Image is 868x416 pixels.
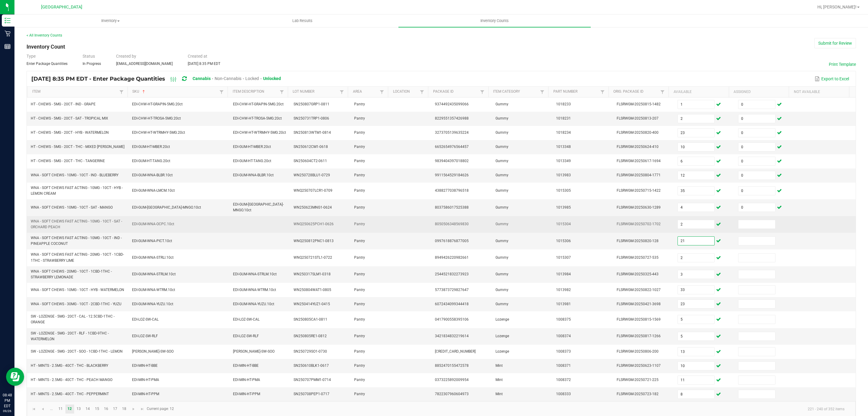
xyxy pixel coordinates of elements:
[31,252,124,262] span: WNA - SOFT CHEWS FAST ACTING - 20MG - 10CT - 1CBD-1THC - STRAWBERRY LIME
[729,87,789,98] th: Assigned
[31,302,121,306] span: WNA - SOFT CHEWS - 30MG - 10CT - 2CBD-1THC - YUZU
[495,239,508,243] span: Gummy
[233,363,259,368] span: EDI-MIN-HT-BBE
[435,349,476,354] span: [CREDIT_CARD_NUMBER]
[599,88,606,96] a: Filter
[479,88,486,96] a: Filter
[245,76,259,81] span: Locked
[617,288,661,292] span: FLSRWGM-20250822-1027
[435,102,469,106] span: 9374492435099066
[31,349,123,354] span: SW - LOZENGE - 5MG - 20CT - SOO - 1CBD-1THC - LEMON
[435,205,469,210] span: 8037586017525388
[206,14,398,27] a: Lab Results
[617,239,659,243] span: FLSRWGM-20250820-128
[354,302,365,306] span: Pantry
[617,188,661,193] span: FLSRWGM-20250715-1422
[41,5,82,10] span: [GEOGRAPHIC_DATA]
[30,405,38,414] a: Go to the first page
[116,62,173,66] span: [EMAIL_ADDRESS][DOMAIN_NAME]
[263,76,281,81] span: Unlocked
[132,349,174,354] span: [PERSON_NAME]-SW-SOO
[435,159,469,163] span: 9839404397018802
[354,349,365,354] span: Pantry
[617,334,661,338] span: FLSRWGM-20250817-1266
[294,222,334,226] span: WNQ250625PCH1-0626
[83,62,101,66] span: In Progress
[132,288,175,292] span: EDI-GUM-WNA-WTRM.10ct
[294,363,329,368] span: SN250610BLK1-0617
[5,18,11,24] inline-svg: Inventory
[617,116,659,120] span: FLSRWGM-20250813-207
[353,89,378,94] a: AreaSortable
[495,145,508,149] span: Gummy
[354,205,365,210] span: Pantry
[294,255,332,260] span: WNQ250721STL1-0722
[233,288,276,292] span: EDI-GUM-WNA-WTRM.10ct
[495,222,508,226] span: Gummy
[31,314,115,324] span: SW - LOZENGE - 5MG - 20CT - CAL - 12.5CBD-1THC - ORANGE
[132,317,159,322] span: EDI-LOZ-SW-CAL
[120,405,128,414] a: Page 18
[294,317,327,322] span: SN250805CA1-0811
[393,89,418,94] a: LocationSortable
[294,334,327,338] span: SN250805RE1-0812
[131,407,136,411] span: Go to the next page
[31,219,122,229] span: WNA - SOFT CHEWS FAST ACTING - 10MG - 10CT - SAT - ORCHARD PEACH
[233,145,271,149] span: EDI-GUM-HT-MBER.20ct
[27,54,36,59] span: Type
[556,188,571,193] span: 1015305
[294,302,330,306] span: WN250414YUZ1-0415
[495,188,508,193] span: Gummy
[829,61,856,67] button: Print Template
[435,302,469,306] span: 6072434099344418
[233,159,271,163] span: EDI-GUM-HT-TANG.20ct
[338,88,345,96] a: Filter
[435,334,469,338] span: 3421834832219614
[132,116,181,120] span: EDI-CHW-HT-TROSA-5MG.20ct
[556,288,571,292] span: 1013982
[354,173,365,177] span: Pantry
[188,54,207,59] span: Created at
[132,378,159,382] span: EDI-MIN-HT-PMA
[435,222,469,226] span: 8050506348569830
[31,331,109,341] span: SW - LOZENGE - 5MG - 20CT - RLF - 1CBD-9THC - WATERMELON
[294,102,329,106] span: SN250807GRP1-0811
[83,405,92,414] a: Page 14
[47,405,56,414] a: Page 10
[617,102,661,106] span: FLSRWGM-20250815-1482
[495,159,508,163] span: Gummy
[294,205,332,210] span: WN250623MNG1-0624
[659,88,666,96] a: Filter
[5,30,11,37] inline-svg: Retail
[294,159,327,163] span: SN250604CT2-0611
[102,405,110,414] a: Page 16
[132,302,173,306] span: EDI-GUM-WNA-YUZU.10ct
[118,88,125,96] a: Filter
[233,272,277,276] span: EDI-GUM-WNA-STRLM.10ct
[556,173,571,177] span: 1013983
[65,405,74,414] a: Page 12
[617,255,659,260] span: FLSRWGM-20250727-535
[141,89,146,94] span: Sortable
[83,54,95,59] span: Status
[495,102,508,106] span: Gummy
[31,173,118,177] span: WNA - SOFT CHEWS - 10MG - 10CT - IND - BLUEBERRY
[495,205,508,210] span: Gummy
[435,173,469,177] span: 9911564529184626
[495,302,508,306] span: Gummy
[233,130,286,135] span: EDI-CHW-HT-WTRMHY-5MG.20ct
[278,88,285,96] a: Filter
[553,89,599,94] a: Part NumberSortable
[668,87,729,98] th: Available
[617,145,659,149] span: FLSRWGM-20250624-410
[5,43,11,50] inline-svg: Reports
[132,130,185,135] span: EDI-CHW-HT-WTRMHY-5MG.20ct
[435,188,469,193] span: 4388277038796518
[433,89,479,94] a: Package IdSortable
[617,173,661,177] span: FLSRWGM-20250804-1771
[40,407,45,411] span: Go to the previous page
[435,288,469,292] span: 5773873729827647
[398,14,590,27] a: Inventory Counts
[233,302,274,306] span: EDI-GUM-WNA-YUZU.10ct
[31,116,108,120] span: HT - CHEWS - 5MG - 20CT - SAT - TROPICAL MIX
